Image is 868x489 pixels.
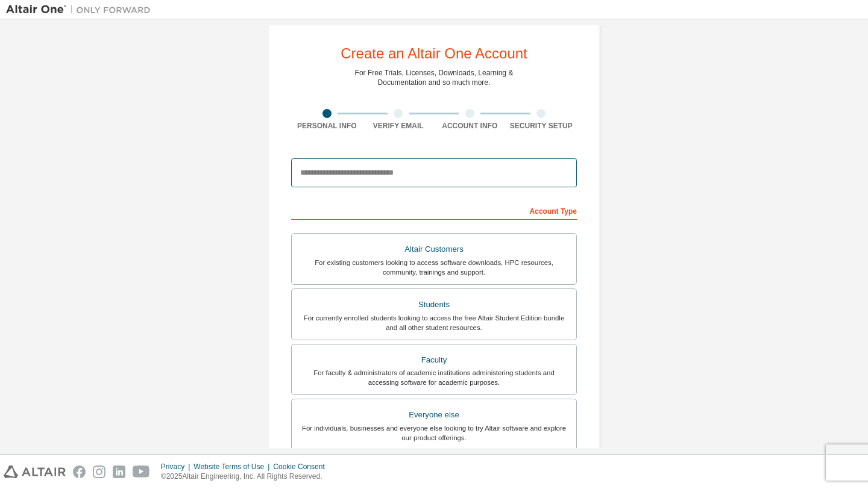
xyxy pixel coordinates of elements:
div: Altair Customers [299,241,569,258]
div: Privacy [161,462,193,472]
div: Create an Altair One Account [341,46,527,61]
div: Account Info [434,121,506,131]
div: Personal Info [291,121,363,131]
div: Account Type [291,201,577,220]
div: For existing customers looking to access software downloads, HPC resources, community, trainings ... [299,258,569,277]
div: Everyone else [299,406,569,423]
img: linkedin.svg [113,466,125,478]
img: youtube.svg [133,466,150,478]
div: For Free Trials, Licenses, Downloads, Learning & Documentation and so much more. [355,68,514,87]
div: Cookie Consent [273,462,332,472]
img: Altair One [6,4,157,16]
div: Students [299,296,569,313]
img: instagram.svg [93,466,105,478]
div: For individuals, businesses and everyone else looking to try Altair software and explore our prod... [299,423,569,443]
div: For currently enrolled students looking to access the free Altair Student Edition bundle and all ... [299,313,569,332]
div: Verify Email [363,121,435,131]
div: Security Setup [506,121,577,131]
div: Faculty [299,352,569,369]
img: facebook.svg [73,466,86,478]
img: altair_logo.svg [4,466,66,478]
div: Website Terms of Use [193,462,273,472]
p: © 2025 Altair Engineering, Inc. All Rights Reserved. [161,472,332,482]
div: For faculty & administrators of academic institutions administering students and accessing softwa... [299,368,569,387]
